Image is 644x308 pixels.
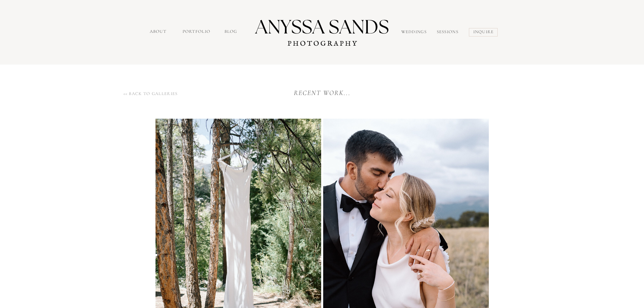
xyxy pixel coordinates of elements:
a: Weddings [401,29,430,37]
i: recent work... [294,89,351,97]
a: inquire [473,29,495,37]
a: sessions [437,29,461,37]
a: about [150,28,168,36]
a: << back to galleries [109,91,193,96]
a: portfolio [183,28,212,36]
a: Blog [224,28,240,36]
